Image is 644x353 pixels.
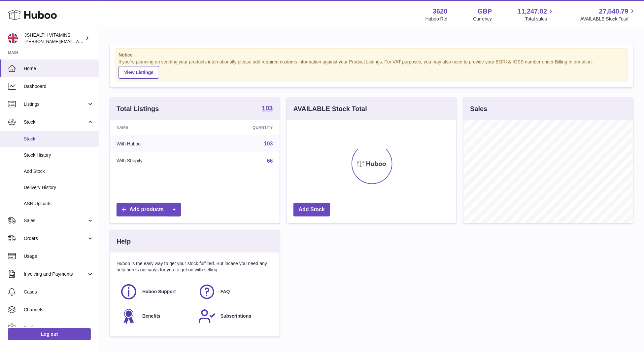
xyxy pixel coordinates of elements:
[8,328,91,340] a: Log out
[599,7,628,16] span: 27,540.79
[24,101,87,107] span: Listings
[24,201,94,207] span: ASN Uploads
[262,105,273,111] strong: 103
[24,253,94,259] span: Usage
[119,52,625,58] strong: Notice
[142,289,176,295] span: Huboo Support
[142,313,160,319] span: Benefits
[470,104,487,113] h3: Sales
[119,66,159,79] a: View Listings
[478,7,492,16] strong: GBP
[24,32,84,45] div: JSHEALTH VITAMINS
[24,271,87,277] span: Invoicing and Payments
[293,203,330,216] a: Add Stock
[198,307,270,325] a: Subscriptions
[580,16,636,22] span: AVAILABLE Stock Total
[24,184,94,191] span: Delivery History
[24,136,94,142] span: Stock
[24,289,94,295] span: Cases
[220,289,230,295] span: FAQ
[119,59,625,79] div: If you're planning on sending your products internationally please add required customs informati...
[117,237,131,246] h3: Help
[580,7,636,22] a: 27,540.79 AVAILABLE Stock Total
[518,7,547,16] span: 11,247.02
[120,283,191,301] a: Huboo Support
[525,16,555,22] span: Total sales
[24,65,94,72] span: Home
[24,217,87,224] span: Sales
[24,39,132,44] span: [PERSON_NAME][EMAIL_ADDRESS][DOMAIN_NAME]
[220,313,251,319] span: Subscriptions
[110,135,201,152] td: With Huboo
[117,104,159,113] h3: Total Listings
[110,120,201,135] th: Name
[117,203,181,216] a: Add products
[120,307,191,325] a: Benefits
[433,7,448,16] strong: 3620
[117,260,273,273] p: Huboo is the easy way to get your stock fulfilled. But incase you need any help here's our ways f...
[262,105,273,113] a: 103
[473,16,492,22] div: Currency
[24,152,94,158] span: Stock History
[264,141,273,146] a: 103
[293,104,367,113] h3: AVAILABLE Stock Total
[425,16,448,22] div: Huboo Ref
[24,325,94,331] span: Settings
[24,307,94,313] span: Channels
[110,152,201,170] td: With Shopify
[24,235,87,242] span: Orders
[267,158,273,164] a: 66
[201,120,280,135] th: Quantity
[518,7,555,22] a: 11,247.02 Total sales
[198,283,270,301] a: FAQ
[24,168,94,175] span: Add Stock
[24,119,87,125] span: Stock
[24,83,94,90] span: Dashboard
[8,33,18,43] img: francesca@jshealthvitamins.com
